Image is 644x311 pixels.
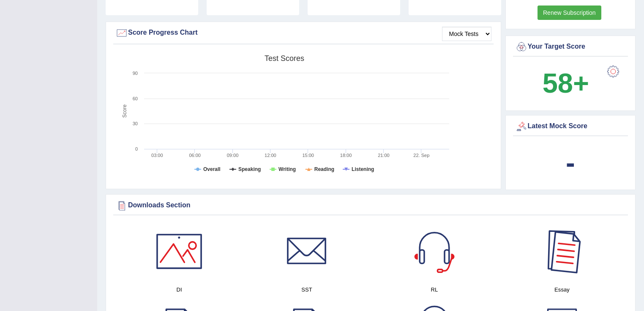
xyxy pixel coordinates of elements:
text: 21:00 [378,153,390,158]
tspan: Speaking [238,166,261,172]
text: 12:00 [265,153,276,158]
b: - [566,147,575,178]
div: Downloads Section [115,199,626,212]
tspan: Overall [203,166,221,172]
div: Score Progress Chart [115,27,491,39]
text: 03:00 [151,153,163,158]
text: 0 [135,146,138,151]
tspan: Listening [352,166,374,172]
text: 15:00 [302,153,314,158]
tspan: 22. Sep [413,153,429,158]
div: Latest Mock Score [515,120,626,133]
h4: SST [247,285,366,294]
h4: Essay [502,285,622,294]
text: 18:00 [340,153,352,158]
text: 30 [133,121,138,126]
tspan: Writing [278,166,296,172]
tspan: Test scores [265,54,304,63]
tspan: Reading [314,166,334,172]
h4: DI [120,285,239,294]
b: 58+ [543,68,589,99]
h4: RL [375,285,494,294]
tspan: Score [122,105,128,118]
a: Renew Subscription [538,6,601,20]
text: 06:00 [189,153,201,158]
text: 09:00 [227,153,239,158]
text: 60 [133,96,138,101]
div: Your Target Score [515,41,626,53]
text: 90 [133,71,138,76]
